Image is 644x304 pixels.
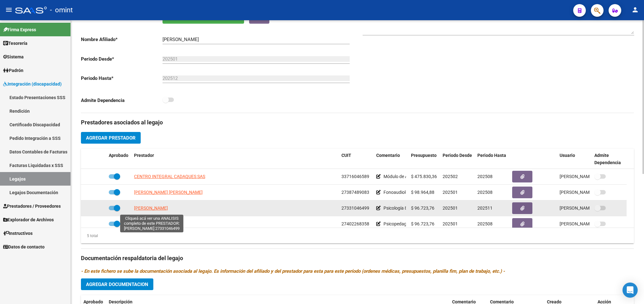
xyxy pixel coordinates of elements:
span: Periodo Hasta [477,153,506,158]
span: Integración (discapacidad) [3,80,62,87]
span: Explorador de Archivos [3,216,54,223]
span: Datos de contacto [3,243,45,250]
span: Psicología 8 sesiones mensuales [383,206,447,211]
button: Agregar Documentacion [81,278,153,290]
span: - omint [50,3,73,17]
datatable-header-cell: Aprobado [106,149,132,170]
p: Periodo Desde [81,56,163,63]
div: 5 total [81,232,98,239]
span: [PERSON_NAME] [DATE] [560,174,609,179]
i: - En este fichero se sube la documentación asociada al legajo. Es información del afiliado y del ... [81,268,505,274]
span: Periodo Desde [443,153,472,158]
span: [PERSON_NAME] [DATE] [560,221,609,226]
span: $ 475.830,36 [411,174,437,179]
span: Agregar Prestador [86,135,136,141]
span: Tesorería [3,40,28,47]
span: Psicopedagogía 8 sesiones mensuales [383,221,459,226]
span: [PERSON_NAME] [DATE] [560,190,609,195]
datatable-header-cell: Periodo Desde [440,149,475,170]
span: Admite Dependencia [594,153,621,165]
span: [PERSON_NAME] [134,221,168,226]
span: Firma Express [3,26,36,33]
h3: Documentación respaldatoria del legajo [81,254,634,263]
span: 202502 [443,174,458,179]
span: Comentario [376,153,400,158]
span: Presupuesto [411,153,437,158]
p: Nombre Afiliado [81,36,163,43]
span: Usuario [560,153,575,158]
span: 202511 [477,206,493,211]
span: Fonoaudiología 8 sesiones mensuales [383,190,458,195]
span: [PERSON_NAME] [DATE] [560,206,609,211]
p: Periodo Hasta [81,75,163,82]
span: Prestadores / Proveedores [3,203,61,210]
span: 202501 [443,206,458,211]
span: 202501 [443,221,458,226]
datatable-header-cell: Prestador [132,149,339,170]
span: 202508 [477,174,493,179]
span: $ 96.723,76 [411,206,434,211]
h3: Prestadores asociados al legajo [81,118,634,127]
span: $ 96.723,76 [411,221,434,226]
datatable-header-cell: Periodo Hasta [475,149,510,170]
datatable-header-cell: Admite Dependencia [592,149,627,170]
span: 202501 [443,190,458,195]
span: [PERSON_NAME] [134,206,168,211]
datatable-header-cell: Usuario [557,149,592,170]
span: 33716046589 [341,174,369,179]
span: Módulo de Apoyo a la Integración Escolar (Equipo) [383,174,482,179]
span: 202508 [477,190,493,195]
span: CUIT [341,153,351,158]
span: 27387489083 [341,190,369,195]
div: Open Intercom Messenger [623,283,638,298]
span: Padrón [3,67,23,74]
span: Aprobado [109,153,128,158]
datatable-header-cell: Presupuesto [408,149,440,170]
datatable-header-cell: CUIT [339,149,374,170]
mat-icon: person [631,6,639,14]
span: $ 98.964,88 [411,190,434,195]
span: Instructivos [3,230,33,237]
p: Admite Dependencia [81,97,163,104]
datatable-header-cell: Comentario [374,149,408,170]
span: Sistema [3,53,24,60]
span: 27331046499 [341,206,369,211]
span: Agregar Documentacion [86,282,148,287]
span: [PERSON_NAME] [PERSON_NAME] [134,190,203,195]
span: 27402268358 [341,221,369,226]
span: Prestador [134,153,154,158]
button: Agregar Prestador [81,132,141,144]
span: CENTRO INTEGRAL CADAQUES SAS [134,174,205,179]
span: 202508 [477,221,493,226]
mat-icon: menu [5,6,13,14]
